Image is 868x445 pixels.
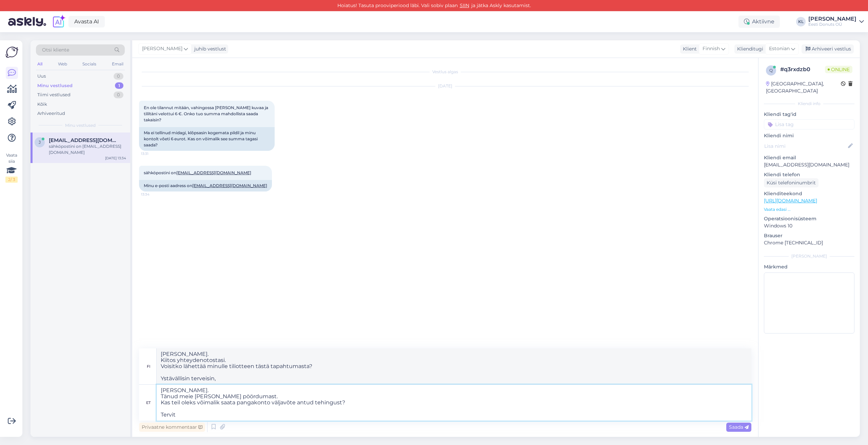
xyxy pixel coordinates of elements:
div: 2 / 3 [5,177,18,183]
div: juhib vestlust [192,45,226,53]
div: 1 [115,82,123,89]
div: [PERSON_NAME] [808,16,856,22]
div: Kõik [37,101,47,108]
span: q [769,68,773,73]
div: Kliendi info [764,101,854,107]
div: et [146,397,151,408]
a: [PERSON_NAME]Eesti Donuts OÜ [808,16,864,27]
div: Ma ei tellinud midagi, klõpsasin kogemata pildil ja minu kontolt võeti 6 eurot. Kas on võimalik s... [139,127,275,151]
p: Chrome [TECHNICAL_ID] [764,239,854,246]
p: Märkmed [764,263,854,270]
img: explore-ai [52,15,66,29]
div: [DATE] [139,83,751,89]
div: sähköpostini on [EMAIL_ADDRESS][DOMAIN_NAME] [49,143,126,156]
div: Vestlus algas [139,69,751,75]
span: 13:31 [141,151,166,156]
div: # q3rxdzb0 [780,65,825,74]
div: Eesti Donuts OÜ [808,22,856,27]
div: Klienditugi [734,45,763,53]
span: 13:34 [141,192,166,197]
div: [GEOGRAPHIC_DATA], [GEOGRAPHIC_DATA] [766,80,841,95]
a: [EMAIL_ADDRESS][DOMAIN_NAME] [176,170,251,175]
span: Minu vestlused [65,122,96,128]
div: Socials [81,60,98,68]
p: Brauser [764,232,854,239]
span: Otsi kliente [42,46,69,54]
span: Finnish [703,45,720,53]
p: Klienditeekond [764,190,854,197]
textarea: [PERSON_NAME]. Kiitos yhteydenotostasi. Voisitko lähettää minulle tiliotteen tästä tapahtumasta? ... [157,348,751,384]
textarea: [PERSON_NAME]. Tänud meie [PERSON_NAME] pöördumast. Kas teil oleks võimalik saata pangakonto välj... [157,385,751,421]
p: Kliendi nimi [764,132,854,139]
span: En ole tilannut mitään, vahingossa [PERSON_NAME] kuvaa ja tililtäni velottui 6 €. Onko tuo summa ... [144,105,269,122]
div: Minu vestlused [37,82,73,89]
span: sähköpostini on [144,170,251,175]
div: Minu e-posti aadress on [139,180,272,191]
div: Email [111,60,125,68]
div: [DATE] 13:34 [105,156,126,161]
p: Kliendi email [764,154,854,161]
p: Windows 10 [764,222,854,229]
input: Lisa tag [764,119,854,129]
div: Arhiveeri vestlus [802,44,854,54]
span: Online [825,66,852,73]
div: 0 [114,92,123,98]
p: Operatsioonisüsteem [764,215,854,222]
p: Kliendi telefon [764,171,854,178]
span: Estonian [769,45,790,53]
a: Avasta AI [68,16,105,27]
div: Arhiveeritud [37,110,65,117]
div: fi [147,361,150,372]
div: Küsi telefoninumbrit [764,178,818,187]
div: 0 [114,73,123,80]
div: Web [57,60,68,68]
img: Askly Logo [5,46,18,59]
div: Vaata siia [5,152,18,183]
p: Kliendi tag'id [764,111,854,118]
div: KL [796,17,806,26]
a: SIIN [458,2,471,8]
span: Saada [729,424,749,430]
div: Uus [37,73,46,80]
a: [EMAIL_ADDRESS][DOMAIN_NAME] [192,183,267,188]
span: [PERSON_NAME] [142,45,182,53]
div: Privaatne kommentaar [139,423,205,432]
input: Lisa nimi [764,142,847,150]
span: jani.petteri.raty@gmail.com [49,137,119,143]
span: j [39,140,41,145]
div: Klient [680,45,697,53]
a: [URL][DOMAIN_NAME] [764,198,817,204]
div: Tiimi vestlused [37,92,71,98]
p: [EMAIL_ADDRESS][DOMAIN_NAME] [764,161,854,168]
div: Aktiivne [738,16,780,28]
p: Vaata edasi ... [764,206,854,213]
div: [PERSON_NAME] [764,253,854,259]
div: All [36,60,44,68]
